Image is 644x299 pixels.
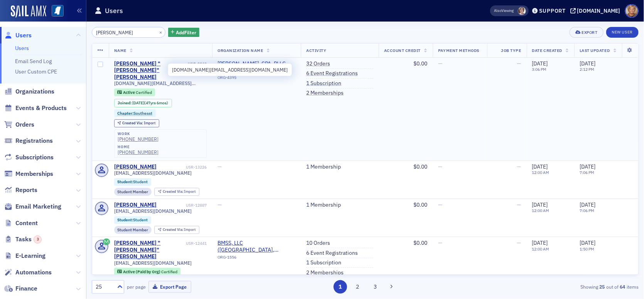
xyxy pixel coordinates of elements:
div: Student Member [114,226,152,234]
span: Events & Products [15,104,67,112]
span: — [438,60,442,67]
a: Memberships [4,170,53,178]
a: [PERSON_NAME] [114,202,157,209]
div: Export [582,30,598,35]
a: Orders [4,120,34,129]
span: Created Via : [163,227,184,232]
div: Student: [114,178,152,186]
span: Active (Paid by Org) [123,269,161,274]
a: BMSS, LLC ([GEOGRAPHIC_DATA], [GEOGRAPHIC_DATA]) [217,240,295,253]
div: ORG-4395 [217,75,295,83]
button: 3 [369,280,382,294]
span: E-Learning [15,252,46,260]
label: per page [127,283,146,290]
a: Active Certified [117,90,152,95]
button: × [157,28,164,35]
span: Payment Methods [438,48,479,53]
div: Also [494,8,502,13]
time: 12:00 AM [532,208,550,213]
a: 2 Memberships [306,269,344,276]
span: Student : [117,217,133,222]
span: [EMAIL_ADDRESS][DOMAIN_NAME] [114,260,192,266]
span: Created Via : [163,189,184,194]
time: 1:50 PM [580,246,594,252]
a: Content [4,219,38,227]
div: Created Via: Import [154,226,199,234]
span: $0.00 [413,239,427,246]
a: [PERSON_NAME], CPA, PLLC ([GEOGRAPHIC_DATA], [GEOGRAPHIC_DATA]) [217,60,295,74]
a: Events & Products [4,104,67,112]
span: [DATE] [532,239,548,246]
div: ORG-1556 [217,255,295,262]
button: Export [570,27,603,38]
span: Users [15,31,32,40]
span: Memberships [15,170,53,178]
time: 12:00 AM [532,170,550,175]
a: [PERSON_NAME] [114,164,157,170]
span: Tasks [15,235,42,244]
span: [DATE] [580,201,595,208]
span: Subscriptions [15,153,54,162]
strong: 64 [619,283,627,290]
div: [PERSON_NAME] "[PERSON_NAME]" [PERSON_NAME] [114,60,187,81]
a: Registrations [4,137,53,145]
a: Active (Paid by Org) Certified [117,269,177,274]
span: Last Updated [580,48,610,53]
span: Activity [306,48,326,53]
span: [DATE] [580,163,595,170]
span: BMSS, LLC (Ridgeland, MS) [217,240,295,253]
span: Active [123,90,136,95]
input: Search… [92,27,165,38]
a: Users [15,45,29,52]
span: $0.00 [413,201,427,208]
span: [DATE] [532,201,548,208]
a: Email Marketing [4,202,61,211]
span: Orders [15,120,34,129]
a: 6 Event Registrations [306,70,358,77]
span: Date Created [532,48,562,53]
a: 10 Orders [306,240,330,247]
span: — [217,163,222,170]
div: Support [539,7,566,14]
span: — [217,201,222,208]
span: Account Credit [384,48,421,53]
span: Profile [625,4,639,18]
div: home [118,145,158,149]
span: Certified [136,90,152,95]
span: Finance [15,284,37,293]
div: Active: Active: Certified [114,89,155,96]
span: [DATE] [580,60,595,67]
div: USR-12441 [186,241,207,246]
a: E-Learning [4,252,46,260]
span: Content [15,219,38,227]
span: — [517,201,521,208]
a: SailAMX [11,5,46,18]
span: — [438,201,442,208]
a: Email Send Log [15,58,52,65]
span: — [517,60,521,67]
div: Showing out of items [462,283,639,290]
div: Chapter: [114,109,156,117]
strong: 25 [598,283,606,290]
div: [DOMAIN_NAME] [577,7,620,14]
span: $0.00 [413,163,427,170]
div: Import [163,190,196,194]
div: Created Via: Import [114,119,159,127]
a: 1 Membership [306,164,341,170]
time: 3:06 PM [532,67,547,72]
span: Viewing [494,8,514,13]
span: Automations [15,268,52,277]
a: 1 Membership [306,202,341,209]
a: 1 Subscription [306,259,341,266]
a: [PERSON_NAME] "[PERSON_NAME]" [PERSON_NAME] [114,240,185,260]
div: Active (Paid by Org): Active (Paid by Org): Certified [114,268,181,276]
span: Organizations [15,87,54,96]
img: SailAMX [52,5,64,17]
a: Organizations [4,87,54,96]
time: 7:06 PM [580,208,594,213]
span: Job Type [501,48,521,53]
a: Reports [4,186,37,194]
span: Email Marketing [15,202,61,211]
a: Subscriptions [4,153,54,162]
